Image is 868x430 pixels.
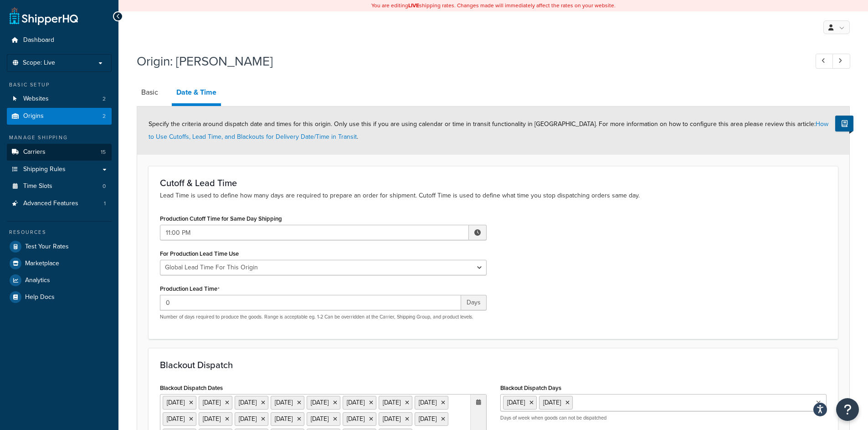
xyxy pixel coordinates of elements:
[7,289,112,305] a: Help Docs
[7,81,112,89] div: Basic Setup
[160,314,487,320] p: Number of days required to produce the goods. Range is acceptable eg. 1-2 Can be overridden at th...
[500,415,827,421] p: Days of week when goods can not be dispatched
[160,285,220,293] label: Production Lead Time
[160,250,239,257] label: For Production Lead Time Use
[307,396,340,410] li: [DATE]
[103,95,106,103] span: 2
[271,412,304,426] li: [DATE]
[7,134,112,142] div: Manage Shipping
[7,108,112,125] li: Origins
[23,112,44,120] span: Origins
[199,396,232,410] li: [DATE]
[7,228,112,236] div: Resources
[379,396,412,410] li: [DATE]
[163,412,196,426] li: [DATE]
[137,52,799,70] h1: Origin: [PERSON_NAME]
[379,412,412,426] li: [DATE]
[343,396,376,410] li: [DATE]
[104,200,106,207] span: 1
[199,412,232,426] li: [DATE]
[235,396,268,410] li: [DATE]
[160,178,827,188] h3: Cutoff & Lead Time
[23,148,46,156] span: Carriers
[23,36,54,44] span: Dashboard
[7,144,112,161] a: Carriers15
[7,178,112,195] li: Time Slots
[235,412,268,426] li: [DATE]
[25,243,69,251] span: Test Your Rates
[160,384,223,391] label: Blackout Dispatch Dates
[7,195,112,212] li: Advanced Features
[408,1,419,10] b: LIVE
[461,295,487,310] span: Days
[23,182,52,190] span: Time Slots
[160,191,827,201] p: Lead Time is used to define how many days are required to prepare an order for shipment. Cutoff T...
[507,398,525,407] span: [DATE]
[7,255,112,272] a: Marketplace
[160,215,282,222] label: Production Cutoff Time for Same Day Shipping
[172,81,221,106] a: Date & Time
[23,95,49,103] span: Websites
[25,293,55,301] span: Help Docs
[307,412,340,426] li: [DATE]
[7,178,112,195] a: Time Slots0
[835,116,853,132] button: Show Help Docs
[836,398,859,421] button: Open Resource Center
[500,384,561,391] label: Blackout Dispatch Days
[103,112,106,120] span: 2
[415,396,448,410] li: [DATE]
[543,398,561,407] span: [DATE]
[271,396,304,410] li: [DATE]
[25,277,50,284] span: Analytics
[7,108,112,125] a: Origins2
[149,119,828,142] span: Specify the criteria around dispatch date and times for this origin. Only use this if you are usi...
[7,238,112,255] a: Test Your Rates
[343,412,376,426] li: [DATE]
[816,54,833,69] a: Previous Record
[160,360,827,370] h3: Blackout Dispatch
[23,166,66,173] span: Shipping Rules
[23,59,55,67] span: Scope: Live
[103,182,106,190] span: 0
[101,148,106,156] span: 15
[7,91,112,107] a: Websites2
[163,396,196,410] li: [DATE]
[7,161,112,178] a: Shipping Rules
[7,195,112,212] a: Advanced Features1
[7,272,112,288] a: Analytics
[7,144,112,161] li: Carriers
[23,200,78,207] span: Advanced Features
[832,54,850,69] a: Next Record
[7,32,112,49] a: Dashboard
[25,260,59,268] span: Marketplace
[137,81,163,103] a: Basic
[415,412,448,426] li: [DATE]
[7,91,112,107] li: Websites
